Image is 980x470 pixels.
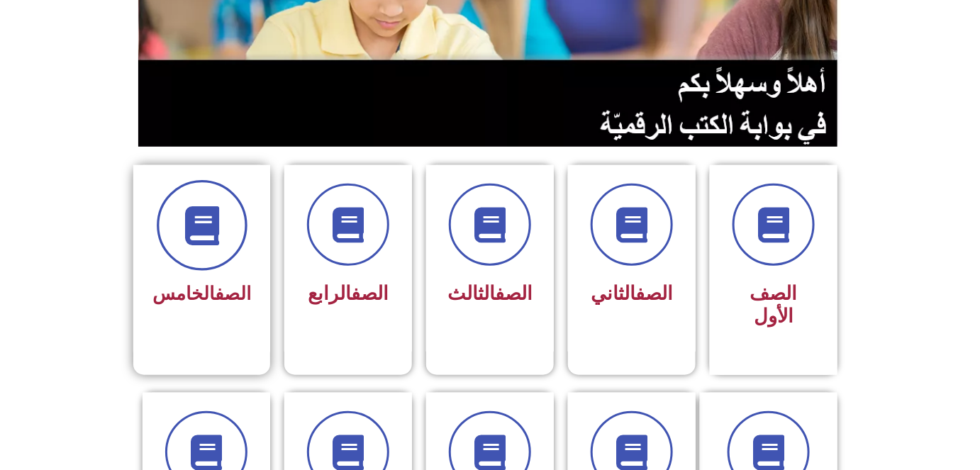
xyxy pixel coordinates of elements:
a: الصف [495,282,533,305]
a: الصف [635,282,673,305]
a: الصف [215,283,251,304]
a: الصف [351,282,389,305]
span: الرابع [308,282,389,305]
span: الصف الأول [750,282,798,328]
span: الخامس [152,283,251,304]
span: الثالث [447,282,533,305]
span: الثاني [591,282,673,305]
